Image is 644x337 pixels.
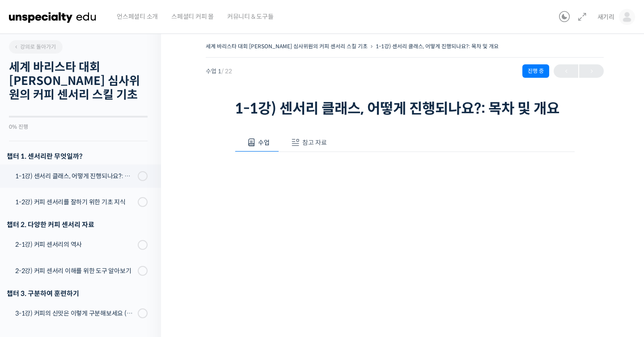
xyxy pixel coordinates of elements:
[376,43,499,50] a: 1-1강) 센서리 클래스, 어떻게 진행되나요?: 목차 및 개요
[597,13,614,21] span: 새기리
[7,219,148,231] div: 챕터 2. 다양한 커피 센서리 자료
[7,287,148,299] div: 챕터 3. 구분하여 훈련하기
[15,240,135,249] div: 2-1강) 커피 센서리의 역사
[235,100,575,117] h1: 1-1강) 센서리 클래스, 어떻게 진행되나요?: 목차 및 개요
[15,266,135,276] div: 2-2강) 커피 센서리 이해를 위한 도구 알아보기
[7,150,148,162] h3: 챕터 1. 센서리란 무엇일까?
[15,308,135,318] div: 3-1강) 커피의 신맛은 이렇게 구분해보세요 (시트릭산과 말릭산의 차이)
[9,60,148,102] h2: 세계 바리스타 대회 [PERSON_NAME] 심사위원의 커피 센서리 스킬 기초
[13,43,56,50] span: 강의로 돌아가기
[302,139,327,147] span: 참고 자료
[221,67,232,75] span: / 22
[9,40,63,54] a: 강의로 돌아가기
[206,43,368,50] a: 세계 바리스타 대회 [PERSON_NAME] 심사위원의 커피 센서리 스킬 기초
[15,197,135,207] div: 1-2강) 커피 센서리를 잘하기 위한 기초 지식
[522,64,549,78] div: 진행 중
[9,124,148,130] div: 0% 진행
[206,68,232,74] span: 수업 1
[258,139,270,147] span: 수업
[15,171,135,181] div: 1-1강) 센서리 클래스, 어떻게 진행되나요?: 목차 및 개요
